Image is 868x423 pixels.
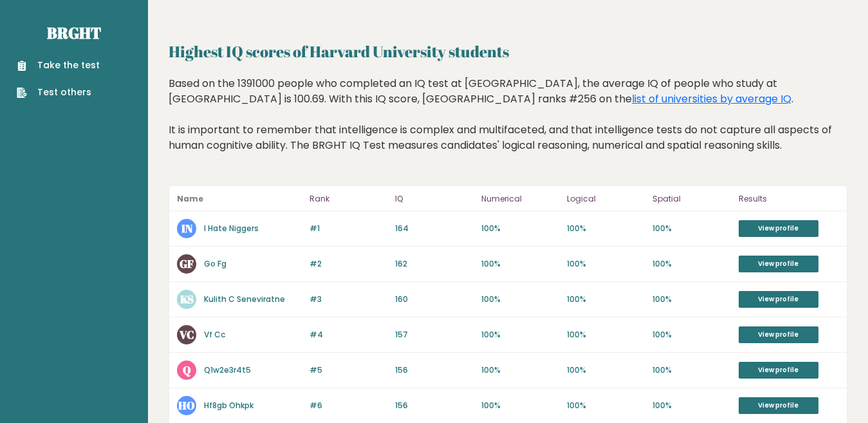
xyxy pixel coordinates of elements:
[309,364,387,376] p: #5
[481,191,559,207] p: Numerical
[204,223,259,234] a: I Hate Niggers
[204,258,226,269] a: Go Fg
[183,362,191,377] text: Q
[204,329,225,340] a: Vf Cc
[309,191,387,207] p: Rank
[567,223,645,234] p: 100%
[739,256,818,272] a: View profile
[180,256,194,271] text: GF
[652,258,730,270] p: 100%
[567,294,645,305] p: 100%
[652,294,730,305] p: 100%
[395,191,473,207] p: IQ
[180,292,194,306] text: KS
[652,191,730,207] p: Spatial
[739,397,818,414] a: View profile
[739,220,818,237] a: View profile
[567,191,645,207] p: Logical
[739,191,839,207] p: Results
[481,400,559,411] p: 100%
[739,291,818,308] a: View profile
[17,86,100,99] a: Test others
[652,400,730,411] p: 100%
[204,400,254,411] a: Hf8gb Ohkpk
[652,329,730,341] p: 100%
[395,223,473,234] p: 164
[47,23,101,43] a: Brght
[567,329,645,341] p: 100%
[169,40,847,63] h2: Highest IQ scores of Harvard University students
[481,223,559,234] p: 100%
[181,221,193,236] text: IN
[309,223,387,234] p: #1
[169,76,847,173] div: Based on the 1391000 people who completed an IQ test at [GEOGRAPHIC_DATA], the average IQ of peop...
[395,400,473,411] p: 156
[204,294,285,305] a: Kulith C Seneviratne
[395,258,473,270] p: 162
[632,91,791,106] a: list of universities by average IQ
[309,258,387,270] p: #2
[652,223,730,234] p: 100%
[481,364,559,376] p: 100%
[17,59,100,72] a: Take the test
[481,329,559,341] p: 100%
[395,294,473,305] p: 160
[567,400,645,411] p: 100%
[567,364,645,376] p: 100%
[179,327,194,342] text: VC
[178,398,195,413] text: HO
[395,364,473,376] p: 156
[739,326,818,343] a: View profile
[395,329,473,341] p: 157
[177,193,203,204] b: Name
[309,294,387,305] p: #3
[309,400,387,411] p: #6
[739,362,818,379] a: View profile
[481,294,559,305] p: 100%
[309,329,387,341] p: #4
[652,364,730,376] p: 100%
[481,258,559,270] p: 100%
[567,258,645,270] p: 100%
[204,364,251,375] a: Q1w2e3r4t5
